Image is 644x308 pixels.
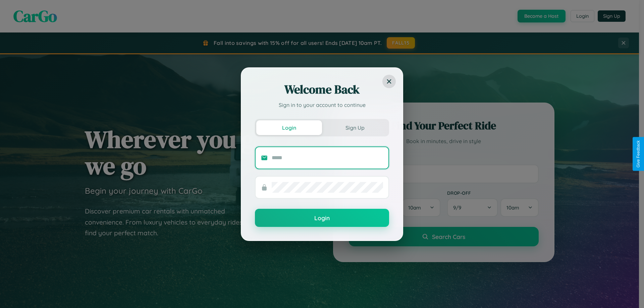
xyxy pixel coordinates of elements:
[255,101,389,109] p: Sign in to your account to continue
[255,81,389,98] h2: Welcome Back
[255,209,389,227] button: Login
[256,120,322,135] button: Login
[322,120,388,135] button: Sign Up
[636,140,641,168] div: Give Feedback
